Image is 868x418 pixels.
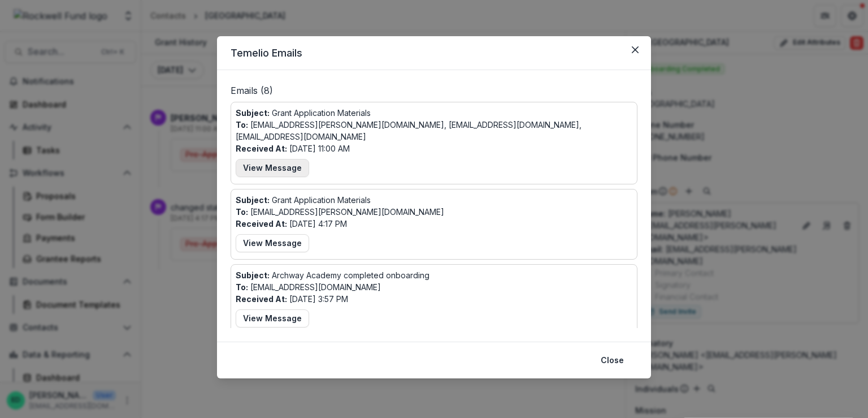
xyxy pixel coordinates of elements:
b: Subject: [236,195,270,205]
p: [DATE] 3:57 PM [236,293,348,305]
b: Received At: [236,219,287,229]
p: [EMAIL_ADDRESS][DOMAIN_NAME] [236,281,381,293]
b: To: [236,207,248,217]
p: Emails ( 8 ) [231,84,637,102]
button: Close [626,41,644,59]
b: To: [236,282,248,292]
p: [EMAIL_ADDRESS][PERSON_NAME][DOMAIN_NAME], [EMAIL_ADDRESS][DOMAIN_NAME], [EMAIL_ADDRESS][DOMAIN_N... [236,119,632,143]
p: Grant Application Materials [236,194,371,206]
button: View Message [236,309,309,327]
button: View Message [236,234,309,252]
b: Subject: [236,108,270,118]
p: [DATE] 11:00 AM [236,143,350,154]
button: View Message [236,159,309,177]
button: Close [594,351,631,369]
p: Archway Academy completed onboarding [236,269,429,281]
b: Subject: [236,270,270,280]
p: [EMAIL_ADDRESS][PERSON_NAME][DOMAIN_NAME] [236,206,444,218]
p: [DATE] 4:17 PM [236,218,347,230]
b: Received At: [236,294,287,304]
b: Received At: [236,144,287,153]
p: Grant Application Materials [236,107,371,119]
header: Temelio Emails [217,36,651,70]
b: To: [236,120,248,130]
